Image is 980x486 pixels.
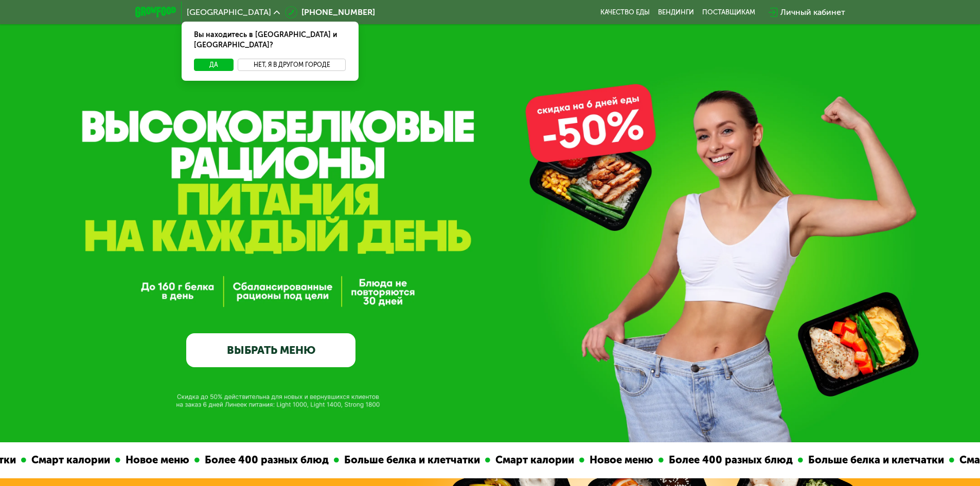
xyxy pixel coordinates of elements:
[780,6,845,19] div: Личный кабинет
[600,8,650,16] a: Качество еды
[285,6,375,19] a: [PHONE_NUMBER]
[187,8,271,16] span: [GEOGRAPHIC_DATA]
[702,8,755,16] div: поставщикам
[658,8,694,16] a: Вендинги
[182,22,359,59] div: Вы находитесь в [GEOGRAPHIC_DATA] и [GEOGRAPHIC_DATA]?
[186,333,355,367] a: ВЫБРАТЬ МЕНЮ
[902,452,976,468] div: Новое меню
[238,59,346,71] button: Нет, я в другом городе
[192,452,338,468] div: Больше белка и клетчатки
[53,452,187,468] div: Более 400 разных блюд
[438,452,512,468] div: Новое меню
[344,452,433,468] div: Смарт калории
[808,452,897,468] div: Смарт калории
[656,452,803,468] div: Больше белка и клетчатки
[517,452,651,468] div: Более 400 разных блюд
[194,59,234,71] button: Да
